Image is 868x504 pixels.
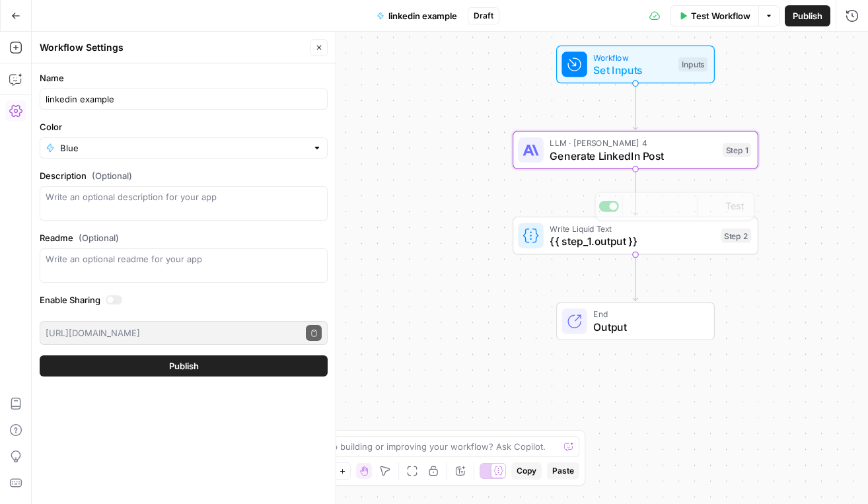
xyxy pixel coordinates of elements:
span: Publish [793,9,822,22]
span: Publish [169,359,199,373]
input: Blue [60,141,307,155]
div: Inputs [678,57,707,72]
button: Paste [547,462,579,480]
div: Write Liquid Text{{ step_1.output }}Step 2Test [513,217,758,255]
button: Copy [511,462,542,480]
label: Color [40,120,328,133]
span: Generate LinkedIn Post [550,148,716,164]
label: Name [40,71,328,85]
span: LLM · [PERSON_NAME] 4 [550,137,716,149]
button: Test Workflow [670,5,758,26]
g: Edge from step_2 to end [633,255,637,301]
span: {{ step_1.output }} [550,233,715,249]
span: (Optional) [92,169,132,182]
span: Draft [474,10,493,22]
span: Paste [552,465,574,477]
button: linkedin example [369,5,465,26]
span: Copy [517,465,536,477]
span: linkedin example [388,9,457,22]
span: Test Workflow [691,9,750,22]
span: End [593,308,701,320]
div: WorkflowSet InputsInputs [513,46,758,84]
span: Output [593,319,701,335]
span: Write Liquid Text [550,222,715,234]
label: Description [40,169,328,182]
button: Publish [40,355,328,377]
div: EndOutput [513,303,758,341]
span: Set Inputs [593,62,672,78]
div: Step 1 [723,143,751,157]
div: Step 2 [721,229,752,243]
g: Edge from start to step_1 [633,83,637,129]
button: Publish [785,5,830,26]
label: Readme [40,231,328,244]
div: LLM · [PERSON_NAME] 4Generate LinkedIn PostStep 1 [513,131,758,169]
div: Workflow Settings [40,41,307,54]
span: (Optional) [79,231,119,244]
g: Edge from step_1 to step_2 [633,169,637,215]
label: Enable Sharing [40,293,328,306]
span: Workflow [593,51,672,63]
input: Untitled [46,92,322,106]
